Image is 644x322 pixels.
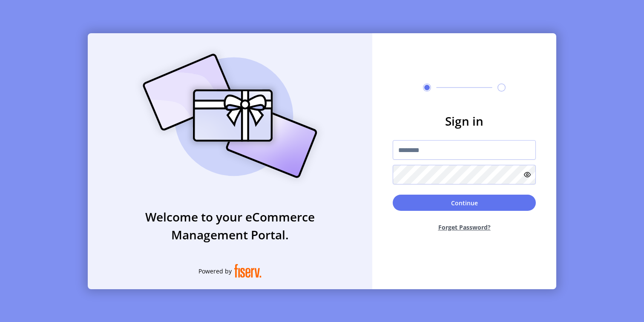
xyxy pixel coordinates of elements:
[130,44,330,187] img: card_Illustration.svg
[393,112,536,130] h3: Sign in
[393,195,536,211] button: Continue
[393,216,536,239] button: Forget Password?
[88,208,372,244] h3: Welcome to your eCommerce Management Portal.
[198,267,232,276] span: Powered by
